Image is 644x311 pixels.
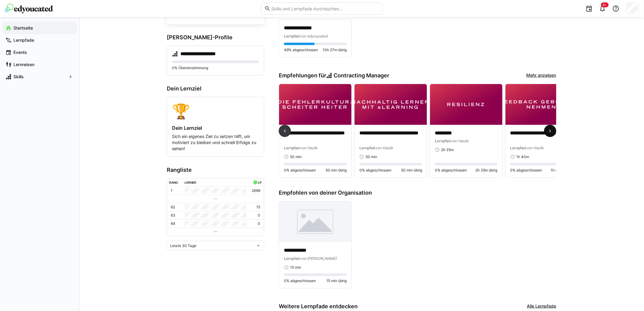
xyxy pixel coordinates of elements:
div: LP [258,181,261,184]
h4: Dein Lernziel [172,125,259,131]
p: 0% Übereinstimmung [172,65,259,70]
p: 64 [171,221,175,226]
span: 10h 27m übrig [323,48,347,52]
div: 🏆 [172,102,259,120]
span: 50 min übrig [401,168,422,173]
span: 50 min [366,154,377,159]
span: Lernpfad [359,146,375,150]
h3: Dein Lernziel [167,85,264,92]
h3: Empfehlungen für [279,72,389,79]
div: Lerner [185,181,197,184]
p: 0 [258,213,260,218]
span: 1h 40m übrig [551,168,573,173]
span: 2h 35m übrig [475,168,498,173]
span: 50 min übrig [326,168,347,173]
span: von Haufe [526,146,544,150]
p: 62 [171,205,175,210]
span: Lernpfad [284,34,300,38]
a: Alle Lernpfade [527,303,556,310]
span: von Haufe [375,146,393,150]
span: 0% abgeschlossen [510,168,542,173]
span: 50 min [290,154,302,159]
img: image [279,84,352,125]
span: 49% abgeschlossen [284,48,318,52]
span: von [PERSON_NAME] [300,256,337,261]
span: 9+ [603,3,607,7]
p: Sich ein eigenes Ziel zu setzen hilft, um motiviert zu bleiben und schnell Erfolge zu sehen! [172,133,259,152]
h3: Empfohlen von deiner Organisation [279,189,556,196]
span: Lernpfad [435,139,451,143]
span: 0% abgeschlossen [284,168,316,173]
h3: Weitere Lernpfade entdecken [279,303,358,310]
p: 0 [258,221,260,226]
span: 0% abgeschlossen [359,168,391,173]
img: image [506,84,578,125]
h3: [PERSON_NAME]-Profile [167,34,264,41]
span: von Haufe [300,146,317,150]
span: Contracting Manager [334,72,389,79]
input: Skills und Lernpfade durchsuchen… [271,6,380,11]
p: 15 [256,205,260,210]
a: Mehr anzeigen [527,72,556,79]
span: Lernpfad [510,146,526,150]
img: image [430,84,502,125]
span: Lernpfad [284,146,300,150]
p: 63 [171,213,175,218]
span: Lernpfad [284,256,300,261]
span: 0% abgeschlossen [284,278,316,283]
span: von edyoucated [300,34,327,38]
span: 2h 35m [441,147,454,152]
span: 15 min übrig [326,278,347,283]
span: 1h 40m [516,154,529,159]
h3: Rangliste [167,167,264,173]
span: 0% abgeschlossen [435,168,467,173]
span: 15 min [290,265,301,270]
span: Letzte 30 Tage [170,243,196,248]
p: 1 [171,188,173,193]
span: von Haufe [451,139,468,143]
img: image [355,84,427,125]
p: 2699 [252,188,260,193]
img: image [279,201,352,242]
div: Rang [170,181,178,184]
